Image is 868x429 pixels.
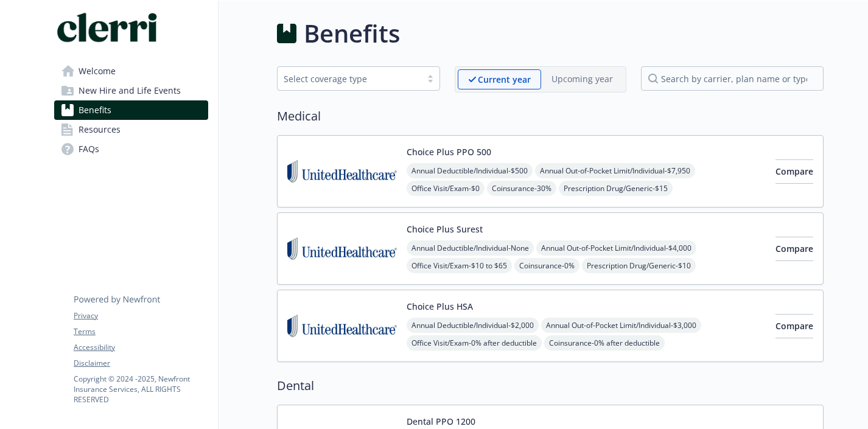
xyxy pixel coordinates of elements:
a: Privacy [74,310,208,321]
button: Choice Plus HSA [407,300,473,313]
span: Compare [775,243,813,254]
div: Select coverage type [284,72,415,85]
button: Dental PPO 1200 [407,415,475,428]
span: Upcoming year [541,69,623,89]
button: Compare [775,159,813,184]
span: Prescription Drug/Generic - $15 [559,181,673,196]
span: Annual Deductible/Individual - None [407,240,534,256]
span: Compare [775,166,813,177]
p: Upcoming year [551,72,613,85]
input: search by carrier, plan name or type [641,66,824,91]
span: Prescription Drug/Generic - $10 [582,258,696,273]
img: United Healthcare Insurance Company carrier logo [287,223,397,274]
a: Benefits [54,100,208,120]
a: New Hire and Life Events [54,81,208,100]
a: Resources [54,120,208,139]
span: Coinsurance - 30% [487,181,556,196]
p: Copyright © 2024 - 2025 , Newfront Insurance Services, ALL RIGHTS RESERVED [74,374,208,405]
button: Compare [775,314,813,338]
span: New Hire and Life Events [79,81,181,100]
span: Benefits [79,100,111,120]
a: Accessibility [74,342,208,353]
span: Office Visit/Exam - $0 [407,181,485,196]
span: Coinsurance - 0% [514,258,579,273]
span: Annual Deductible/Individual - $2,000 [407,318,539,333]
span: Welcome [79,61,116,81]
span: Compare [775,320,813,332]
button: Choice Plus Surest [407,223,483,235]
span: Coinsurance - 0% after deductible [544,335,665,351]
h2: Medical [277,107,824,125]
a: Welcome [54,61,208,81]
span: Annual Deductible/Individual - $500 [407,163,533,178]
h2: Dental [277,377,824,395]
img: United Healthcare Insurance Company carrier logo [287,300,397,352]
button: Compare [775,237,813,261]
button: Choice Plus PPO 500 [407,145,491,158]
span: Annual Out-of-Pocket Limit/Individual - $7,950 [535,163,695,178]
span: Resources [79,120,121,139]
h1: Benefits [304,15,400,52]
span: Annual Out-of-Pocket Limit/Individual - $3,000 [541,318,701,333]
span: Office Visit/Exam - 0% after deductible [407,335,542,351]
a: Disclaimer [74,358,208,369]
a: Terms [74,326,208,337]
span: Office Visit/Exam - $10 to $65 [407,258,512,273]
a: FAQs [54,139,208,159]
img: United Healthcare Insurance Company carrier logo [287,145,397,197]
p: Current year [478,73,531,86]
span: Annual Out-of-Pocket Limit/Individual - $4,000 [536,240,696,256]
span: FAQs [79,139,99,159]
